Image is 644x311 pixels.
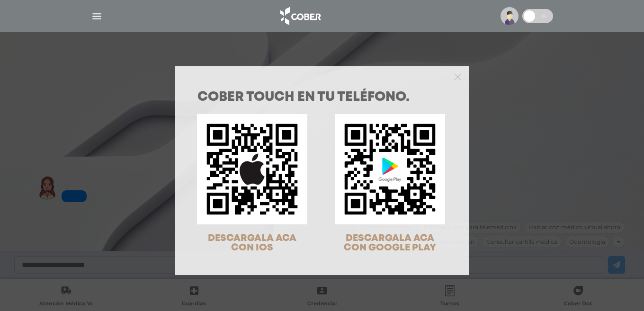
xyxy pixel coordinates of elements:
button: Close [454,72,461,80]
img: qr-code [197,114,307,224]
h1: COBER TOUCH en tu teléfono. [197,91,447,104]
span: DESCARGALA ACA CON GOOGLE PLAY [344,234,436,252]
img: qr-code [335,114,445,224]
span: DESCARGALA ACA CON IOS [208,234,296,252]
